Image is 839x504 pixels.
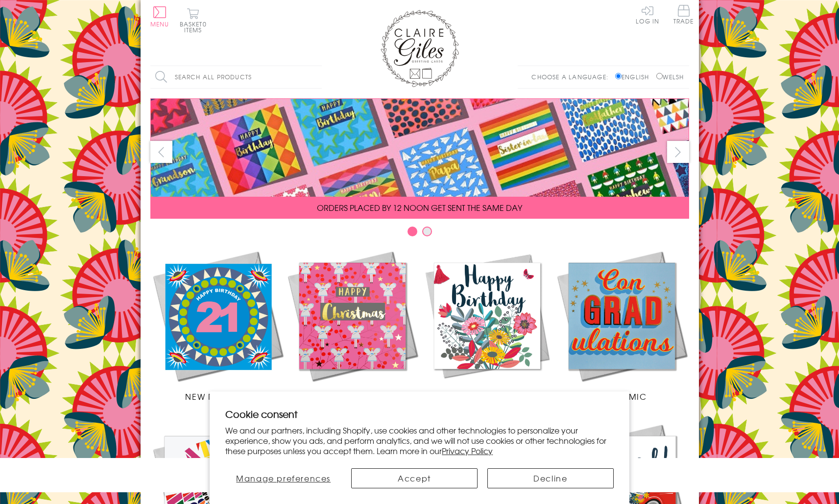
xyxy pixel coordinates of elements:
span: ORDERS PLACED BY 12 NOON GET SENT THE SAME DAY [317,202,522,213]
label: Welsh [656,72,684,81]
span: Manage preferences [236,472,331,484]
img: Claire Giles Greetings Cards [381,10,459,87]
a: Privacy Policy [442,445,493,457]
button: Manage preferences [225,468,341,488]
button: prev [150,141,172,163]
p: Choose a language: [531,72,613,81]
button: Carousel Page 1 (Current Slide) [408,227,417,236]
button: Carousel Page 2 [422,227,432,236]
button: Decline [487,468,614,488]
span: New Releases [185,390,249,402]
span: 0 items [184,20,207,34]
input: Search [312,66,322,88]
a: Christmas [285,249,420,402]
h2: Cookie consent [225,407,614,421]
a: Trade [673,5,694,26]
input: Search all products [150,66,322,88]
input: Welsh [656,73,663,79]
a: Academic [554,249,689,402]
button: Basket0 items [180,8,207,33]
input: English [615,73,622,79]
button: next [667,141,689,163]
span: Menu [150,20,169,28]
p: We and our partners, including Shopify, use cookies and other technologies to personalize your ex... [225,425,614,456]
button: Accept [351,468,478,488]
span: Christmas [327,390,377,402]
span: Birthdays [463,390,510,402]
a: Log In [636,5,659,24]
button: Menu [150,6,169,27]
a: New Releases [150,249,285,402]
a: Birthdays [420,249,554,402]
span: Academic [597,390,647,402]
div: Carousel Pagination [150,226,689,241]
span: Trade [673,5,694,24]
label: English [615,72,654,81]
